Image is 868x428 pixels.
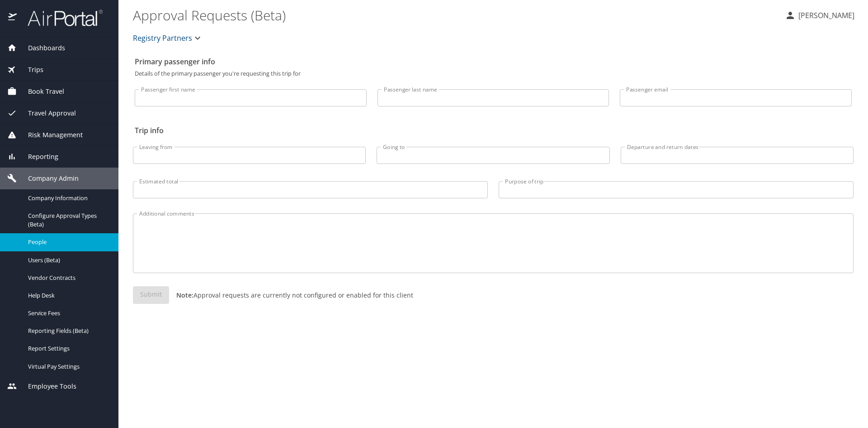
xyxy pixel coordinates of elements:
[17,130,83,140] span: Risk Management
[28,194,108,202] span: Company Information
[18,9,103,27] img: airportal-logo.png
[129,29,207,47] button: Registry Partners
[176,291,193,299] strong: Note:
[17,108,76,118] span: Travel Approval
[133,32,192,44] span: Registry Partners
[17,152,58,162] span: Reporting
[28,291,108,300] span: Help Desk
[8,9,18,27] img: icon-airportal.png
[796,10,854,21] p: [PERSON_NAME]
[28,327,108,335] span: Reporting Fields (Beta)
[28,362,108,371] span: Virtual Pay Settings
[28,274,108,282] span: Vendor Contracts
[169,290,413,300] p: Approval requests are currently not configured or enabled for this client
[28,344,108,353] span: Report Settings
[135,54,852,69] h2: Primary passenger info
[28,256,108,264] span: Users (Beta)
[17,87,64,96] span: Book Travel
[28,238,108,246] span: People
[781,7,858,24] button: [PERSON_NAME]
[28,309,108,317] span: Service Fees
[135,71,852,77] p: Details of the primary passenger you're requesting this trip for
[28,212,108,229] span: Configure Approval Types (Beta)
[17,65,43,75] span: Trips
[133,1,778,29] h1: Approval Requests (Beta)
[135,123,852,138] h2: Trip info
[17,173,79,183] span: Company Admin
[17,43,65,53] span: Dashboards
[17,381,76,391] span: Employee Tools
